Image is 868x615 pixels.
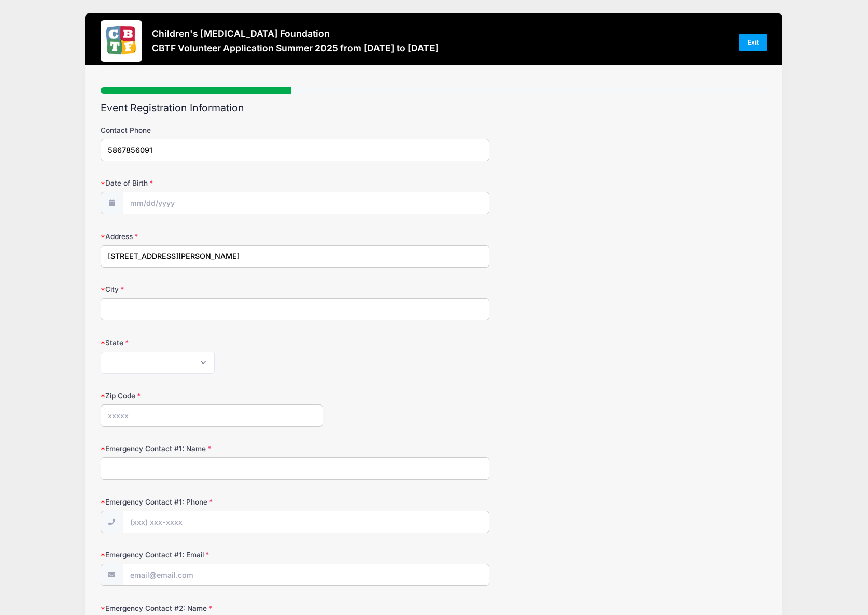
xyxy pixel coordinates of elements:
h3: Children's [MEDICAL_DATA] Foundation [152,28,439,39]
input: email@email.com [123,564,489,586]
label: Emergency Contact #2: Name [101,603,323,613]
label: Date of Birth [101,178,323,188]
label: Zip Code [101,390,323,401]
label: Emergency Contact #1: Name [101,443,323,454]
input: mm/dd/yyyy [123,192,489,214]
label: City [101,284,323,295]
h3: CBTF Volunteer Application Summer 2025 from [DATE] to [DATE] [152,43,439,53]
a: Exit [739,34,768,51]
label: Address [101,231,323,242]
label: Emergency Contact #1: Email [101,550,323,560]
input: xxxxx [101,404,323,427]
input: (xxx) xxx-xxxx [123,511,489,533]
label: Contact Phone [101,125,323,135]
h2: Event Registration Information [101,102,768,114]
label: Emergency Contact #1: Phone [101,497,323,507]
label: State [101,338,323,348]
